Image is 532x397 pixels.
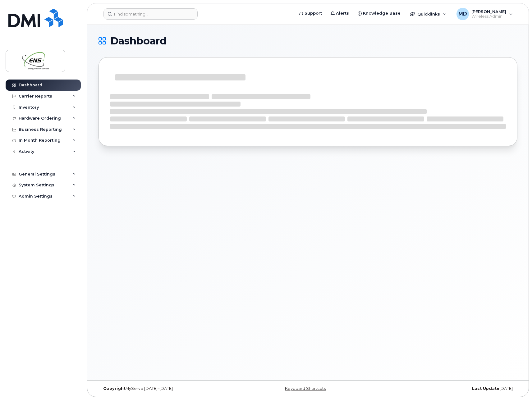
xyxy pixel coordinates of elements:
[472,386,499,391] strong: Last Update
[99,386,238,391] div: MyServe [DATE]–[DATE]
[378,386,517,391] div: [DATE]
[110,36,167,46] span: Dashboard
[103,386,126,391] strong: Copyright
[285,386,326,391] a: Keyboard Shortcuts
